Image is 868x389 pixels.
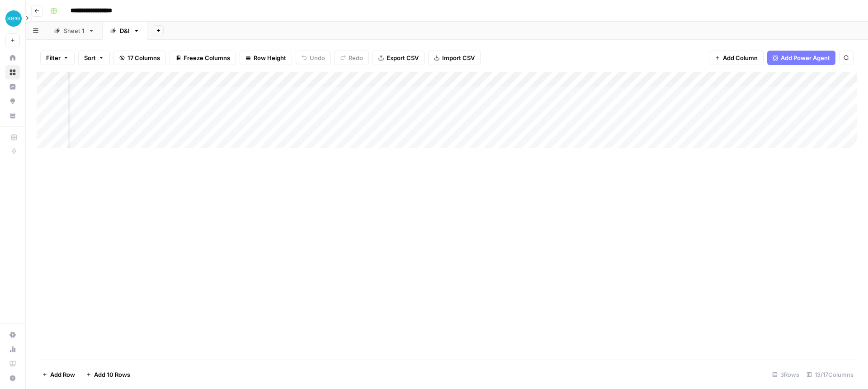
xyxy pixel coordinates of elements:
a: Settings [5,328,20,342]
span: 17 Columns [127,53,160,62]
button: Sort [78,51,110,65]
button: Row Height [240,51,292,65]
div: Sheet 1 [64,26,85,35]
a: D&I [102,22,147,40]
span: Add 10 Rows [94,370,130,379]
span: Sort [84,53,96,62]
a: Opportunities [5,94,20,108]
button: Add Row [37,367,80,382]
button: Add Power Agent [767,51,835,65]
button: Help + Support [5,371,20,385]
span: Add Power Agent [781,53,830,62]
button: Import CSV [428,51,481,65]
a: Sheet 1 [46,22,102,40]
span: Freeze Columns [184,53,230,62]
span: Row Height [254,53,286,62]
div: D&I [120,26,130,35]
button: Add 10 Rows [80,367,136,382]
button: 17 Columns [113,51,166,65]
a: Home [5,51,20,65]
a: Learning Hub [5,356,20,371]
button: Undo [296,51,331,65]
span: Redo [349,53,363,62]
span: Add Row [50,370,75,379]
span: Export CSV [387,53,419,62]
button: Workspace: XeroOps [5,7,20,30]
img: XeroOps Logo [5,10,22,27]
a: Usage [5,342,20,356]
button: Redo [335,51,369,65]
div: 13/17 Columns [803,367,857,382]
a: Your Data [5,108,20,123]
span: Undo [310,53,325,62]
span: Filter [46,53,61,62]
button: Export CSV [373,51,425,65]
span: Add Column [723,53,758,62]
a: Browse [5,65,20,80]
button: Add Column [709,51,764,65]
a: Insights [5,80,20,94]
span: Import CSV [442,53,475,62]
div: 3 Rows [769,367,803,382]
button: Freeze Columns [170,51,236,65]
button: Filter [40,51,75,65]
